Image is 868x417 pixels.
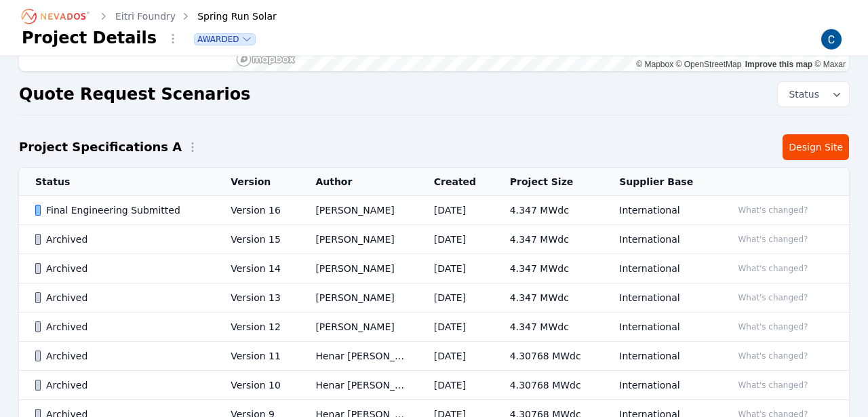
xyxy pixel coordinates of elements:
img: Carmen Brooks [821,28,842,50]
div: Final Engineering Submitted [35,203,208,217]
td: [PERSON_NAME] [299,225,417,254]
td: International [603,196,715,225]
tr: ArchivedVersion 15[PERSON_NAME][DATE]4.347 MWdcInternationalWhat's changed? [19,225,849,254]
td: [DATE] [418,313,494,342]
td: [PERSON_NAME] [299,313,417,342]
button: What's changed? [732,261,814,276]
div: Archived [35,291,208,304]
th: Author [299,168,417,196]
button: What's changed? [732,349,814,363]
div: Spring Run Solar [178,9,277,23]
a: Improve this map [745,60,812,69]
a: Mapbox [636,60,673,69]
td: 4.347 MWdc [494,225,603,254]
span: Status [783,87,819,101]
td: International [603,225,715,254]
a: Eitri Foundry [115,9,176,23]
td: 4.30768 MWdc [494,371,603,400]
a: OpenStreetMap [676,60,742,69]
a: Design Site [783,134,849,160]
td: [DATE] [418,196,494,225]
td: [PERSON_NAME] [299,283,417,313]
td: [DATE] [418,371,494,400]
div: Archived [35,320,208,334]
td: Version 10 [214,371,299,400]
td: International [603,254,715,283]
td: Version 13 [214,283,299,313]
td: 4.347 MWdc [494,283,603,313]
td: International [603,342,715,371]
tr: ArchivedVersion 12[PERSON_NAME][DATE]4.347 MWdcInternationalWhat's changed? [19,313,849,342]
a: Mapbox homepage [236,52,296,67]
div: Archived [35,349,208,363]
nav: Breadcrumb [22,5,277,27]
button: What's changed? [732,290,814,305]
td: Version 12 [214,313,299,342]
button: Status [778,82,849,106]
td: International [603,313,715,342]
td: 4.30768 MWdc [494,342,603,371]
td: [DATE] [418,283,494,313]
div: Archived [35,378,208,392]
td: Henar [PERSON_NAME] [299,371,417,400]
td: Version 16 [214,196,299,225]
th: Project Size [494,168,603,196]
a: Maxar [814,60,846,69]
td: [DATE] [418,254,494,283]
h1: Project Details [22,27,157,49]
td: 4.347 MWdc [494,196,603,225]
tr: Final Engineering SubmittedVersion 16[PERSON_NAME][DATE]4.347 MWdcInternationalWhat's changed? [19,196,849,225]
td: [DATE] [418,225,494,254]
button: What's changed? [732,319,814,334]
th: Supplier Base [603,168,715,196]
button: What's changed? [732,378,814,393]
tr: ArchivedVersion 11Henar [PERSON_NAME][DATE]4.30768 MWdcInternationalWhat's changed? [19,342,849,371]
th: Status [19,168,214,196]
h2: Project Specifications A [19,138,182,157]
td: 4.347 MWdc [494,254,603,283]
div: Archived [35,262,208,275]
button: What's changed? [732,232,814,247]
td: International [603,283,715,313]
h2: Quote Request Scenarios [19,83,250,105]
td: Version 14 [214,254,299,283]
th: Created [418,168,494,196]
td: 4.347 MWdc [494,313,603,342]
tr: ArchivedVersion 10Henar [PERSON_NAME][DATE]4.30768 MWdcInternationalWhat's changed? [19,371,849,400]
th: Version [214,168,299,196]
td: [PERSON_NAME] [299,254,417,283]
td: Henar [PERSON_NAME] [299,342,417,371]
button: Awarded [195,34,255,45]
td: Version 15 [214,225,299,254]
td: [DATE] [418,342,494,371]
td: Version 11 [214,342,299,371]
tr: ArchivedVersion 14[PERSON_NAME][DATE]4.347 MWdcInternationalWhat's changed? [19,254,849,283]
tr: ArchivedVersion 13[PERSON_NAME][DATE]4.347 MWdcInternationalWhat's changed? [19,283,849,313]
td: [PERSON_NAME] [299,196,417,225]
button: What's changed? [732,203,814,218]
td: International [603,371,715,400]
div: Archived [35,233,208,246]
